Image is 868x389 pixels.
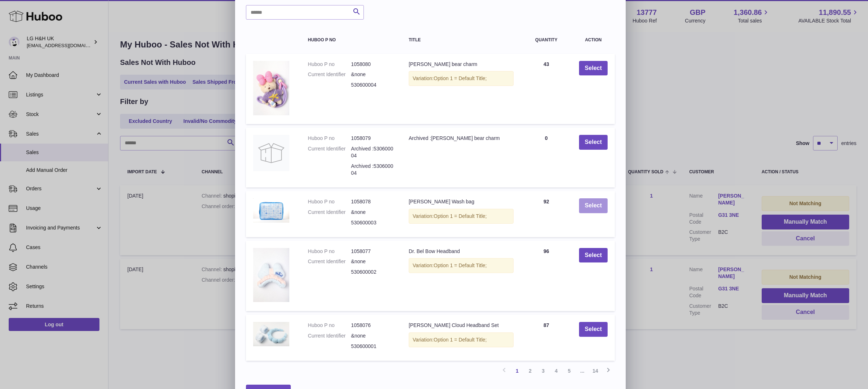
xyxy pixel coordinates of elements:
a: 5 [563,364,576,377]
dd: Archived :530600004 [351,145,394,159]
span: Option 1 = Default Title; [434,262,487,268]
th: Title [401,30,521,50]
button: Select [579,135,608,150]
div: Variation: [409,209,514,224]
button: Select [579,248,608,263]
td: 43 [521,54,572,124]
dt: Huboo P no [308,198,351,205]
div: Variation: [409,71,514,86]
span: ... [576,364,589,377]
dd: 1058080 [351,61,394,68]
dd: &none [351,209,394,216]
div: Archived :[PERSON_NAME] bear charm [409,135,514,142]
div: [PERSON_NAME] Wash bag [409,198,514,205]
dt: Huboo P no [308,61,351,68]
dt: Current Identifier [308,71,351,78]
a: 1 [511,364,524,377]
dd: Archived :530600004 [351,163,394,177]
td: 96 [521,241,572,311]
dd: 530600004 [351,82,394,88]
a: 3 [537,364,550,377]
img: Dr. Bel Bow Headband [253,248,289,302]
dd: 530600001 [351,343,394,350]
button: Select [579,61,608,76]
dt: Huboo P no [308,135,351,142]
span: Option 1 = Default Title; [434,337,487,343]
div: Variation: [409,332,514,347]
dd: &none [351,258,394,265]
span: Option 1 = Default Title; [434,75,487,81]
img: Archived :Dr. Belmeur bear charm [253,135,289,171]
dd: &none [351,332,394,339]
th: Huboo P no [301,30,401,50]
th: Action [572,30,615,50]
span: Option 1 = Default Title; [434,213,487,219]
dt: Huboo P no [308,248,351,255]
button: Select [579,198,608,213]
button: Select [579,322,608,337]
div: [PERSON_NAME] Cloud Headband Set [409,322,514,329]
div: Dr. Bel Bow Headband [409,248,514,255]
dd: 1058076 [351,322,394,329]
a: 14 [589,364,602,377]
th: Quantity [521,30,572,50]
a: 4 [550,364,563,377]
dt: Current Identifier [308,258,351,265]
td: 92 [521,191,572,237]
dd: 1058079 [351,135,394,142]
dt: Current Identifier [308,332,351,339]
dt: Current Identifier [308,145,351,159]
div: Variation: [409,258,514,273]
td: 0 [521,128,572,187]
dt: Huboo P no [308,322,351,329]
img: Dr. Belmeur Wash bag [253,198,289,223]
dd: 530600003 [351,219,394,226]
dd: 1058078 [351,198,394,205]
dd: &none [351,71,394,78]
img: Dr. Belmeur bear charm [253,61,289,115]
a: 2 [524,364,537,377]
img: Dr. Belmeur Cloud Headband Set [253,322,289,346]
div: [PERSON_NAME] bear charm [409,61,514,68]
td: 87 [521,315,572,361]
dd: 1058077 [351,248,394,255]
dt: Current Identifier [308,209,351,216]
dd: 530600002 [351,269,394,276]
